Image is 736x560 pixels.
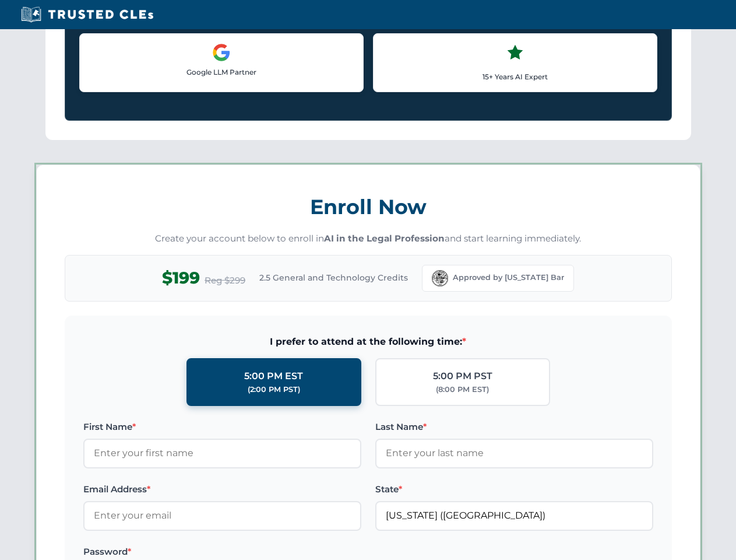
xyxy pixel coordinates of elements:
input: Enter your email [83,501,361,530]
input: Enter your last name [375,439,653,468]
input: Enter your first name [83,439,361,468]
span: Approved by [US_STATE] Bar [453,272,564,283]
strong: AI in the Legal Profession [324,233,445,244]
img: Trusted CLEs [17,6,157,23]
span: $199 [162,265,200,291]
div: 5:00 PM EST [244,369,303,384]
label: Last Name [375,420,653,434]
img: Google [212,43,231,62]
p: 15+ Years AI Expert [383,71,647,82]
input: Florida (FL) [375,501,653,530]
h3: Enroll Now [65,188,672,225]
img: Florida Bar [432,270,448,286]
div: (8:00 PM EST) [436,384,489,395]
div: (2:00 PM PST) [248,384,300,395]
span: 2.5 General and Technology Credits [259,271,408,284]
p: Create your account below to enroll in and start learning immediately. [65,232,672,246]
span: I prefer to attend at the following time: [83,334,653,349]
label: Password [83,545,361,559]
label: First Name [83,420,361,434]
label: Email Address [83,482,361,496]
div: 5:00 PM PST [433,369,492,384]
p: Google LLM Partner [89,66,354,78]
label: State [375,482,653,496]
span: Reg $299 [205,274,245,288]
